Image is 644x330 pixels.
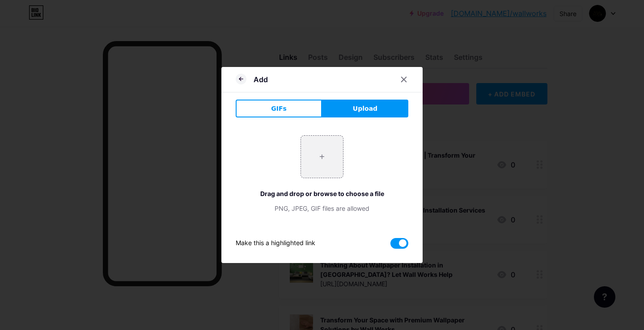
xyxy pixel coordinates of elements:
span: Upload [353,104,377,113]
div: Drag and drop or browse to choose a file [236,189,408,198]
div: Add [254,74,268,85]
div: Make this a highlighted link [236,238,315,249]
button: Upload [322,100,408,117]
span: GIFs [271,104,287,113]
div: PNG, JPEG, GIF files are allowed [236,204,408,213]
button: GIFs [236,100,322,117]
